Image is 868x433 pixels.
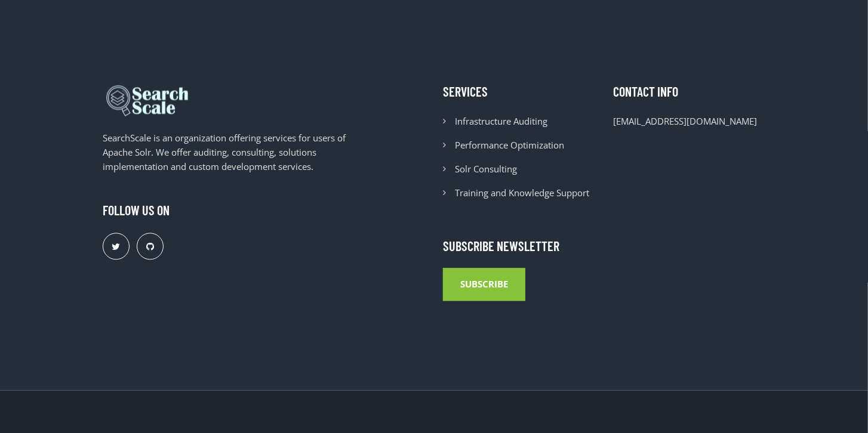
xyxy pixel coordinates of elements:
[613,83,765,99] h4: Contact Info
[613,114,765,128] li: [EMAIL_ADDRESS][DOMAIN_NAME]
[443,83,595,99] h4: Services
[103,131,368,174] p: SearchScale is an organization offering services for users of Apache Solr. We offer auditing, con...
[103,83,192,116] img: SearchScale
[103,202,368,218] h4: FOLLOW US ON
[443,114,595,128] li: Infrastructure Auditing
[443,238,765,253] h4: Subscribe Newsletter
[443,162,595,176] li: Solr Consulting
[443,268,525,301] button: Subscribe
[443,138,595,152] li: Performance Optimization
[443,185,595,200] li: Training and Knowledge Support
